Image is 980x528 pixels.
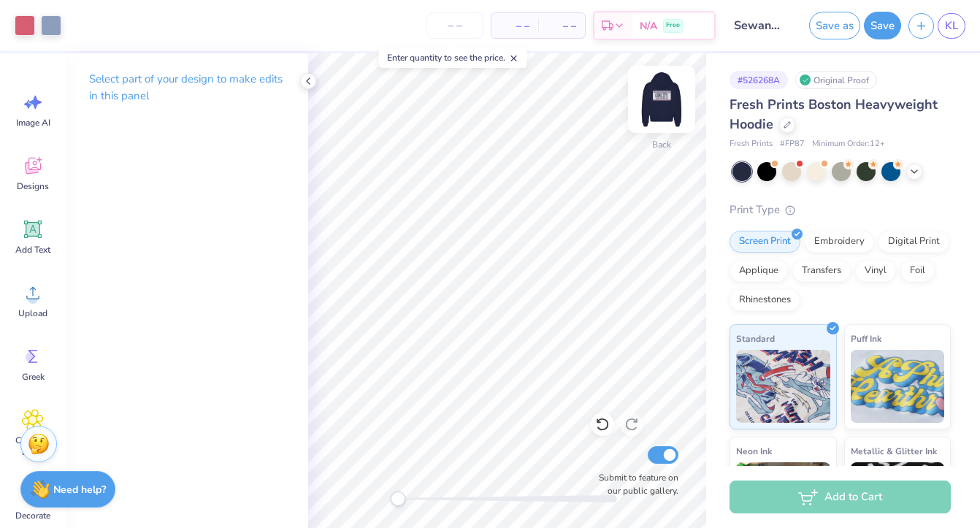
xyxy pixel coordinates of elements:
[792,260,851,282] div: Transfers
[795,71,877,89] div: Original Proof
[809,12,860,39] button: Save as
[426,12,483,39] input: – –
[736,350,830,423] img: Standard
[878,231,949,253] div: Digital Print
[938,13,965,39] a: KL
[812,138,885,150] span: Minimum Order: 12 +
[379,47,527,68] div: Enter quantity to see the price.
[15,244,50,256] span: Add Text
[851,350,945,423] img: Puff Ink
[547,18,576,34] span: – –
[22,371,45,383] span: Greek
[780,138,805,150] span: # FP87
[805,231,874,253] div: Embroidery
[723,11,795,40] input: Untitled Design
[632,70,691,129] img: Back
[730,202,951,218] div: Print Type
[730,138,773,150] span: Fresh Prints
[652,138,671,151] div: Back
[500,18,529,34] span: – –
[864,12,901,39] button: Save
[855,260,896,282] div: Vinyl
[17,180,49,192] span: Designs
[730,260,788,282] div: Applique
[730,96,938,133] span: Fresh Prints Boston Heavyweight Hoodie
[851,331,881,346] span: Puff Ink
[851,443,937,459] span: Metallic & Glitter Ink
[15,510,50,521] span: Decorate
[591,471,678,497] label: Submit to feature on our public gallery.
[730,289,800,311] div: Rhinestones
[900,260,935,282] div: Foil
[666,20,680,31] span: Free
[945,18,958,34] span: KL
[640,18,657,34] span: N/A
[53,483,106,497] strong: Need help?
[736,443,772,459] span: Neon Ink
[18,307,47,319] span: Upload
[9,435,57,458] span: Clipart & logos
[736,331,775,346] span: Standard
[89,71,285,104] p: Select part of your design to make edits in this panel
[16,117,50,129] span: Image AI
[391,491,405,506] div: Accessibility label
[730,231,800,253] div: Screen Print
[730,71,788,89] div: # 526268A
